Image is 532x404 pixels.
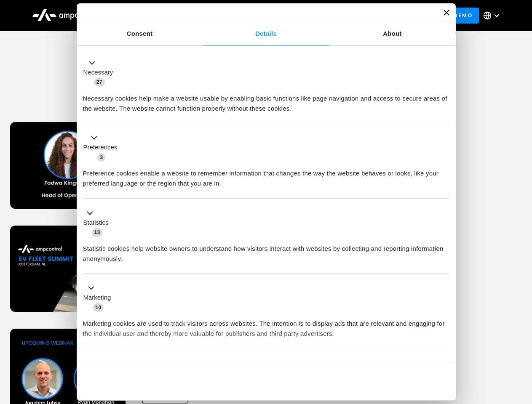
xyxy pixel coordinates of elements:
button: Okay [328,369,449,394]
button: Preferences (3) [83,133,123,162]
span: 2 [139,359,147,368]
span: 10 [93,303,104,312]
button: Necessary (27) [83,58,118,87]
a: Consent [77,22,203,45]
span: 13 [92,228,103,237]
div: Statistic cookies help website owners to understand how visitors interact with websites by collec... [83,237,449,264]
a: Details [203,22,329,45]
div: Marketing cookies are used to track visitors across websites. The intention is to display ads tha... [83,312,449,339]
a: About [329,22,456,45]
button: Statistics (13) [83,208,114,237]
button: Close banner [444,10,449,16]
label: Statistics [83,218,109,228]
label: Preferences [83,143,118,152]
button: Unclassified (2) [83,358,152,369]
span: 3 [97,153,105,162]
label: Necessary [83,68,113,77]
button: Marketing (10) [83,283,116,313]
h1: Upcoming Webinars [10,85,522,105]
label: Marketing [83,293,111,303]
div: Preference cookies enable a website to remember information that changes the way the website beha... [83,162,449,189]
div: Necessary cookies help make a website usable by enabling basic functions like page navigation and... [83,87,449,114]
span: 27 [94,78,105,86]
